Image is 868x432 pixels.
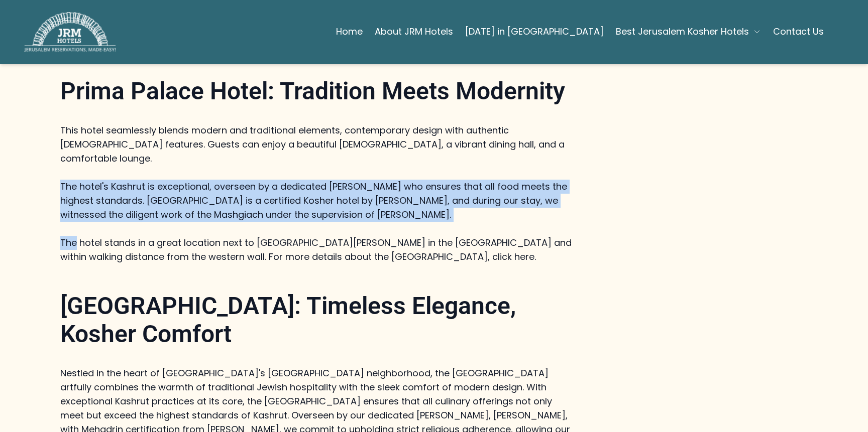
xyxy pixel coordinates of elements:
[60,292,516,348] strong: [GEOGRAPHIC_DATA]: Timeless Elegance, Kosher Comfort
[616,22,761,42] button: Best Jerusalem Kosher Hotels
[336,22,363,42] a: Home
[60,123,575,166] p: This hotel seamlessly blends modern and traditional elements, contemporary design with authentic ...
[465,22,604,42] a: [DATE] in [GEOGRAPHIC_DATA]
[773,22,824,42] a: Contact Us
[616,25,749,39] span: Best Jerusalem Kosher Hotels
[60,180,575,222] p: The hotel's Kashrut is exceptional, overseen by a dedicated [PERSON_NAME] who ensures that all fo...
[24,12,116,52] img: JRM Hotels
[375,22,453,42] a: About JRM Hotels
[60,77,565,105] strong: Prima Palace Hotel: Tradition Meets Modernity
[60,236,575,264] p: The hotel stands in a great location next to [GEOGRAPHIC_DATA][PERSON_NAME] in the [GEOGRAPHIC_DA...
